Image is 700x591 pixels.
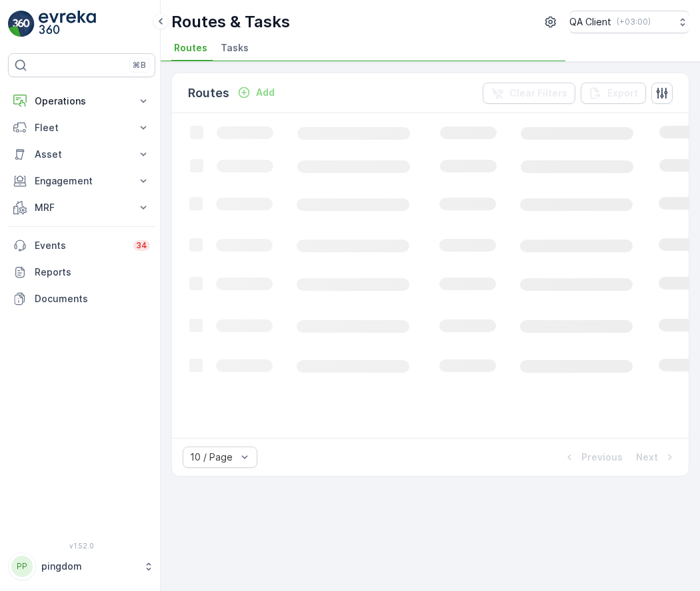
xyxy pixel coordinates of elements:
p: Add [256,86,275,99]
a: Events34 [8,232,155,259]
button: Asset [8,141,155,168]
p: Asset [35,148,129,161]
div: PP [11,556,33,577]
p: Engagement [35,174,129,188]
p: Events [35,239,125,252]
button: Operations [8,88,155,114]
span: v 1.52.0 [8,542,155,550]
button: Clear Filters [483,83,575,104]
p: Next [636,451,658,464]
p: Operations [35,95,129,108]
p: QA Client [569,15,611,29]
p: Previous [581,451,623,464]
a: Documents [8,286,155,312]
span: Routes [174,41,207,55]
button: QA Client(+03:00) [569,11,689,33]
button: Export [581,83,646,104]
p: pingdom [41,560,137,573]
p: ( +03:00 ) [617,17,651,27]
span: Tasks [221,41,249,55]
p: 34 [136,240,147,251]
p: Routes & Tasks [171,11,290,33]
button: Next [635,449,678,465]
p: Clear Filters [509,87,567,100]
img: logo [8,11,35,37]
button: Engagement [8,168,155,194]
p: ⌘B [133,60,146,71]
img: logo_light-DOdMpM7g.png [39,11,96,37]
button: MRF [8,194,155,221]
p: Documents [35,292,150,305]
p: Routes [188,84,229,102]
button: Fleet [8,114,155,141]
p: Fleet [35,121,129,134]
a: Reports [8,259,155,286]
button: PPpingdom [8,552,155,580]
p: MRF [35,201,129,214]
p: Export [607,87,638,100]
button: Previous [561,449,624,465]
button: Add [232,85,280,100]
p: Reports [35,266,150,279]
